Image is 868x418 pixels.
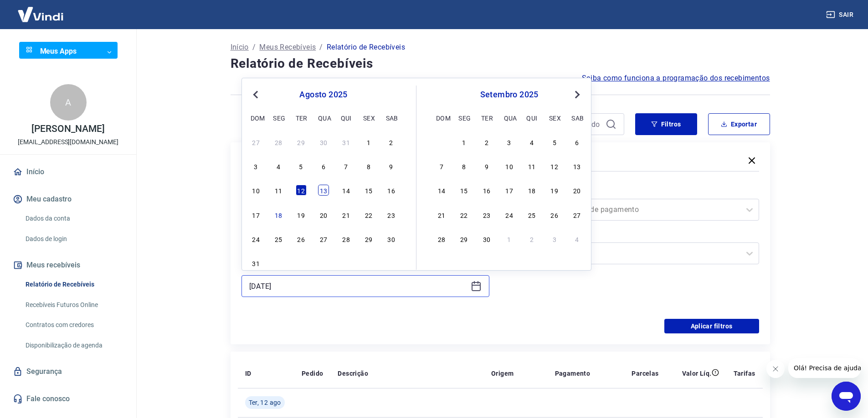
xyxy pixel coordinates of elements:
[513,186,757,197] label: Forma de Pagamento
[549,209,560,220] div: Choose sexta-feira, 26 de setembro de 2025
[572,89,583,100] button: Next Month
[249,398,281,407] span: Ter, 12 ago
[549,185,560,196] div: Choose sexta-feira, 19 de setembro de 2025
[273,136,284,147] div: Choose segunda-feira, 28 de julho de 2025
[481,161,492,171] div: Choose terça-feira, 9 de setembro de 2025
[302,369,323,378] p: Pedido
[504,161,515,171] div: Choose quarta-feira, 10 de setembro de 2025
[436,233,447,244] div: Choose domingo, 28 de setembro de 2025
[22,296,125,314] a: Recebíveis Futuros Online
[549,112,560,123] div: sex
[571,112,582,123] div: sab
[296,136,307,147] div: Choose terça-feira, 29 de julho de 2025
[386,136,397,147] div: Choose sábado, 2 de agosto de 2025
[504,185,515,196] div: Choose quarta-feira, 17 de setembro de 2025
[273,209,284,220] div: Choose segunda-feira, 18 de agosto de 2025
[481,209,492,220] div: Choose terça-feira, 23 de setembro de 2025
[231,42,249,53] p: Início
[273,257,284,268] div: Choose segunda-feira, 1 de setembro de 2025
[491,369,514,378] p: Origem
[504,209,515,220] div: Choose quarta-feira, 24 de setembro de 2025
[504,136,515,147] div: Choose quarta-feira, 3 de setembro de 2025
[273,185,284,196] div: Choose segunda-feira, 11 de agosto de 2025
[386,209,397,220] div: Choose sábado, 23 de agosto de 2025
[386,233,397,244] div: Choose sábado, 30 de agosto de 2025
[11,162,125,182] a: Início
[341,112,352,123] div: qui
[824,6,857,23] button: Sair
[386,185,397,196] div: Choose sábado, 16 de agosto de 2025
[18,137,118,147] p: [EMAIL_ADDRESS][DOMAIN_NAME]
[245,369,252,378] p: ID
[549,136,560,147] div: Choose sexta-feira, 5 de setembro de 2025
[22,230,125,248] a: Dados de login
[11,362,125,382] a: Segurança
[273,233,284,244] div: Choose segunda-feira, 25 de agosto de 2025
[481,185,492,196] div: Choose terça-feira, 16 de setembro de 2025
[296,185,307,196] div: Choose terça-feira, 12 de agosto de 2025
[11,389,125,409] a: Fale conosco
[296,112,307,123] div: ter
[436,209,447,220] div: Choose domingo, 21 de setembro de 2025
[251,161,262,171] div: Choose domingo, 3 de agosto de 2025
[504,233,515,244] div: Choose quarta-feira, 1 de outubro de 2025
[251,257,262,268] div: Choose domingo, 31 de agosto de 2025
[458,136,469,147] div: Choose segunda-feira, 1 de setembro de 2025
[251,185,262,196] div: Choose domingo, 10 de agosto de 2025
[259,42,316,53] a: Meus Recebíveis
[22,209,125,228] a: Dados da conta
[318,209,329,220] div: Choose quarta-feira, 20 de agosto de 2025
[249,279,467,293] input: Data final
[341,257,352,268] div: Choose quinta-feira, 4 de setembro de 2025
[338,369,368,378] p: Descrição
[5,6,77,14] span: Olá! Precisa de ajuda?
[436,112,447,123] div: dom
[318,233,329,244] div: Choose quarta-feira, 27 de agosto de 2025
[458,112,469,123] div: seg
[458,185,469,196] div: Choose segunda-feira, 15 de setembro de 2025
[526,136,537,147] div: Choose quinta-feira, 4 de setembro de 2025
[571,161,582,171] div: Choose sábado, 13 de setembro de 2025
[363,112,374,123] div: sex
[504,112,515,123] div: qua
[22,275,125,294] a: Relatório de Recebíveis
[708,113,770,135] button: Exportar
[435,135,584,245] div: month 2025-09
[571,185,582,196] div: Choose sábado, 20 de setembro de 2025
[386,257,397,268] div: Choose sábado, 6 de setembro de 2025
[436,136,447,147] div: Choose domingo, 31 de agosto de 2025
[250,89,261,100] button: Previous Month
[251,136,262,147] div: Choose domingo, 27 de julho de 2025
[319,42,323,53] p: /
[481,233,492,244] div: Choose terça-feira, 30 de setembro de 2025
[582,73,770,84] a: Saiba como funciona a programação dos recebimentos
[549,161,560,171] div: Choose sexta-feira, 12 de setembro de 2025
[251,112,262,123] div: dom
[458,209,469,220] div: Choose segunda-feira, 22 de setembro de 2025
[363,161,374,171] div: Choose sexta-feira, 8 de agosto de 2025
[231,55,770,73] h4: Relatório de Recebíveis
[832,382,861,411] iframe: Botão para abrir a janela de mensagens
[341,136,352,147] div: Choose quinta-feira, 31 de julho de 2025
[249,135,398,270] div: month 2025-08
[363,233,374,244] div: Choose sexta-feira, 29 de agosto de 2025
[555,369,591,378] p: Pagamento
[386,112,397,123] div: sab
[296,233,307,244] div: Choose terça-feira, 26 de agosto de 2025
[296,161,307,171] div: Choose terça-feira, 5 de agosto de 2025
[526,185,537,196] div: Choose quinta-feira, 18 de setembro de 2025
[273,112,284,123] div: seg
[682,369,712,378] p: Valor Líq.
[251,233,262,244] div: Choose domingo, 24 de agosto de 2025
[571,233,582,244] div: Choose sábado, 4 de outubro de 2025
[251,209,262,220] div: Choose domingo, 17 de agosto de 2025
[318,257,329,268] div: Choose quarta-feira, 3 de setembro de 2025
[513,230,757,241] label: Tipo de Movimentação
[341,161,352,171] div: Choose quinta-feira, 7 de agosto de 2025
[632,369,658,378] p: Parcelas
[635,113,697,135] button: Filtros
[252,42,256,53] p: /
[526,112,537,123] div: qui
